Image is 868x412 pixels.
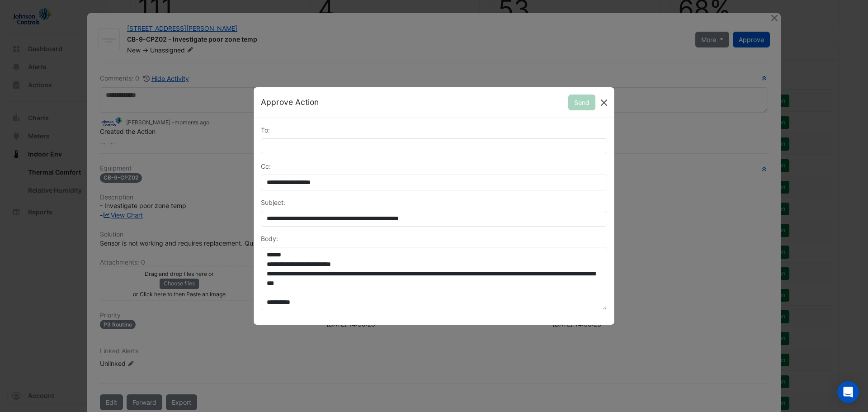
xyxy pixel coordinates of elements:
label: Body: [261,234,278,243]
button: Close [597,96,611,109]
h5: Approve Action [261,96,319,108]
label: Cc: [261,161,271,171]
div: Open Intercom Messenger [837,381,859,403]
label: Subject: [261,198,285,207]
label: To: [261,125,270,135]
